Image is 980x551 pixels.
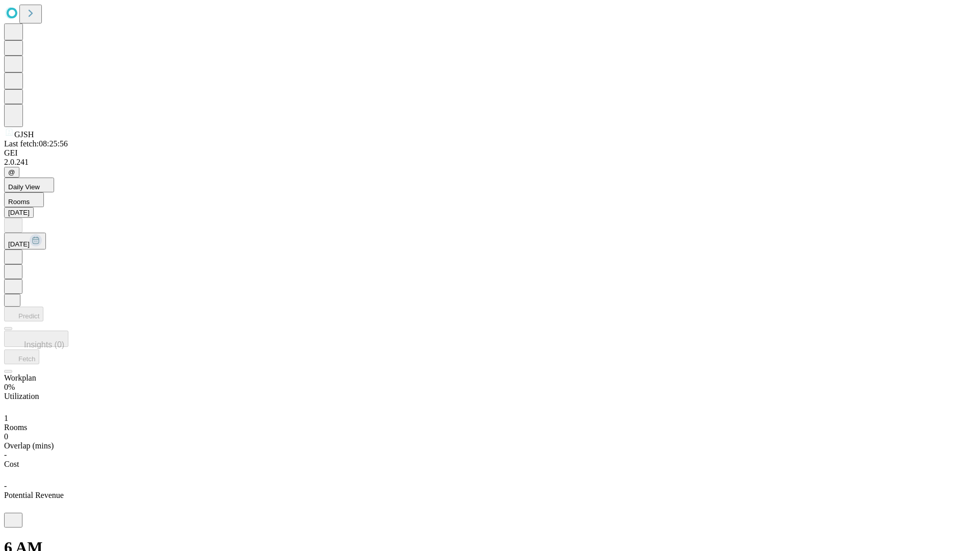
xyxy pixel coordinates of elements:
button: [DATE] [4,233,46,249]
span: - [4,450,7,459]
span: GJSH [14,130,34,139]
span: Daily View [8,183,40,191]
div: 2.0.241 [4,158,976,167]
span: @ [8,168,15,176]
span: Insights (0) [24,340,64,349]
span: Workplan [4,373,36,382]
button: Insights (0) [4,331,68,347]
span: [DATE] [8,240,30,248]
span: 0% [4,383,15,391]
span: 1 [4,414,8,422]
span: Overlap (mins) [4,441,54,450]
button: Rooms [4,192,44,207]
span: Cost [4,460,19,468]
button: [DATE] [4,207,34,218]
span: Last fetch: 08:25:56 [4,139,68,148]
div: GEI [4,148,976,158]
button: Predict [4,307,43,321]
span: - [4,482,7,490]
button: @ [4,167,19,178]
span: Utilization [4,392,39,400]
span: 0 [4,432,8,441]
button: Fetch [4,349,39,364]
span: Potential Revenue [4,491,64,499]
span: Rooms [8,198,30,206]
span: Rooms [4,423,27,432]
button: Daily View [4,178,54,192]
